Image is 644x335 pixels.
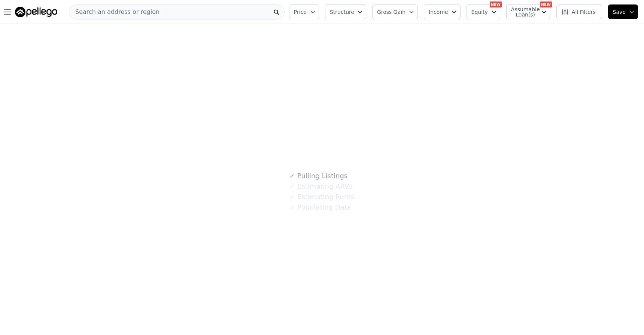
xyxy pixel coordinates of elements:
span: ✓ [289,193,295,201]
button: All Filters [556,4,602,19]
button: Gross Gain [372,4,418,19]
button: Assumable Loan(s) [506,4,550,19]
div: Pulling Listings [289,171,347,181]
button: Save [608,4,638,19]
button: Equity [467,4,500,19]
div: NEW [490,1,502,7]
button: Price [289,4,319,19]
div: Estimating ARVs [289,181,352,192]
span: Assumable Loan(s) [511,7,535,17]
span: ✓ [289,204,295,211]
span: Gross Gain [377,8,405,16]
span: Price [294,8,307,16]
span: ✓ [289,172,295,180]
div: Estimating Rents [289,192,354,202]
span: Structure [330,8,354,16]
div: Populating Data [289,202,351,213]
div: NEW [540,1,552,7]
span: Search an address or region [69,7,160,16]
button: Structure [325,4,366,19]
span: All Filters [561,8,596,16]
img: Pellego [15,7,57,17]
button: Income [424,4,461,19]
span: Income [429,8,448,16]
span: ✓ [289,183,295,190]
span: Equity [471,8,488,16]
span: Save [613,8,626,16]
